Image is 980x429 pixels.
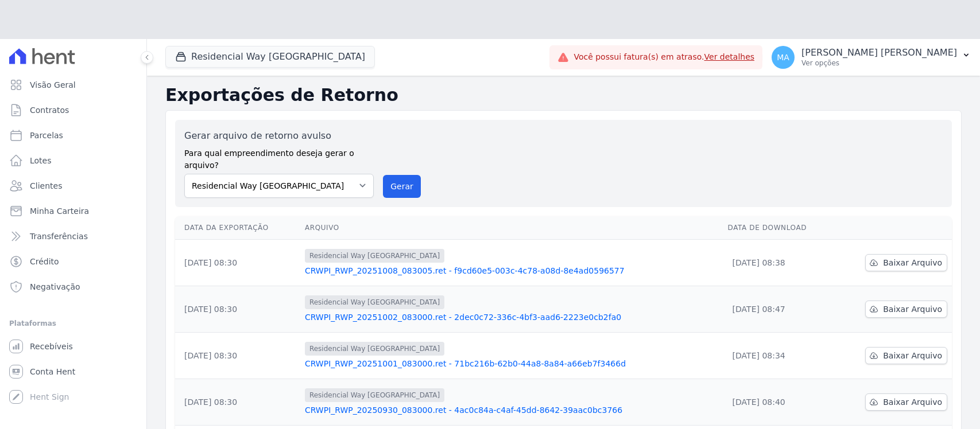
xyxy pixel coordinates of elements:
[30,366,75,377] span: Conta Hent
[883,350,942,361] span: Baixar Arquivo
[184,129,374,143] label: Gerar arquivo de retorno avulso
[723,379,836,425] td: [DATE] 08:40
[30,130,63,141] span: Parcelas
[704,52,755,61] a: Ver detalhes
[175,216,300,240] th: Data da Exportação
[5,200,142,223] a: Minha Carteira
[5,275,142,298] a: Negativação
[777,53,789,61] span: MA
[5,225,142,248] a: Transferências
[305,311,719,323] a: CRWPI_RWP_20251002_083000.ret - 2dec0c72-336c-4bf3-aad6-2223e0cb2fa0
[305,342,444,356] span: Residencial Way [GEOGRAPHIC_DATA]
[883,396,942,408] span: Baixar Arquivo
[305,249,444,263] span: Residencial Way [GEOGRAPHIC_DATA]
[175,286,300,332] td: [DATE] 08:30
[723,286,836,332] td: [DATE] 08:47
[30,180,62,192] span: Clientes
[5,250,142,273] a: Crédito
[383,175,421,198] button: Gerar
[5,360,142,383] a: Conta Hent
[30,205,89,217] span: Minha Carteira
[175,379,300,425] td: [DATE] 08:30
[865,347,947,364] a: Baixar Arquivo
[305,358,719,369] a: CRWPI_RWP_20251001_083000.ret - 71bc216b-62b0-44a8-8a84-a66eb7f3466d
[11,390,39,418] iframe: Intercom live chat
[5,335,142,358] a: Recebíveis
[865,393,947,411] a: Baixar Arquivo
[30,104,69,116] span: Contratos
[30,256,59,267] span: Crédito
[723,239,836,286] td: [DATE] 08:38
[184,143,374,171] label: Para qual empreendimento deseja gerar o arquivo?
[5,174,142,197] a: Clientes
[865,254,947,271] a: Baixar Arquivo
[305,404,719,416] a: CRWPI_RWP_20250930_083000.ret - 4ac0c84a-c4af-45dd-8642-39aac0bc3766
[723,216,836,240] th: Data de Download
[175,332,300,379] td: [DATE] 08:30
[30,281,80,292] span: Negativação
[175,239,300,286] td: [DATE] 08:30
[5,73,142,96] a: Visão Geral
[305,295,444,309] span: Residencial Way [GEOGRAPHIC_DATA]
[30,79,76,91] span: Visão Geral
[883,257,942,268] span: Baixar Arquivo
[305,265,719,276] a: CRWPI_RWP_20251008_083005.ret - f9cd60e5-003c-4c78-a08d-8e4ad0596577
[165,46,375,68] button: Residencial Way [GEOGRAPHIC_DATA]
[883,303,942,315] span: Baixar Arquivo
[165,85,962,106] h2: Exportações de Retorno
[801,58,957,68] p: Ver opções
[5,124,142,147] a: Parcelas
[9,317,137,330] div: Plataformas
[305,388,444,402] span: Residencial Way [GEOGRAPHIC_DATA]
[723,332,836,379] td: [DATE] 08:34
[5,99,142,122] a: Contratos
[30,231,88,242] span: Transferências
[762,41,980,73] button: MA [PERSON_NAME] [PERSON_NAME] Ver opções
[801,47,957,58] p: [PERSON_NAME] [PERSON_NAME]
[300,216,723,240] th: Arquivo
[30,155,52,166] span: Lotes
[574,51,754,63] span: Você possui fatura(s) em atraso.
[5,149,142,172] a: Lotes
[865,301,947,318] a: Baixar Arquivo
[30,341,73,352] span: Recebíveis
